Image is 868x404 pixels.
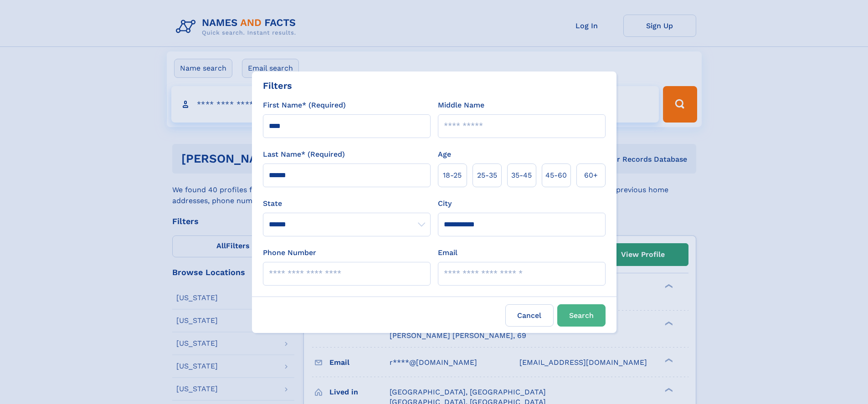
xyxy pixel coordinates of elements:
button: Search [557,304,606,327]
label: Last Name* (Required) [263,149,345,160]
label: City [438,198,452,209]
label: First Name* (Required) [263,100,346,111]
label: Email [438,247,457,258]
label: Middle Name [438,100,484,111]
span: 45‑60 [545,170,567,181]
span: 18‑25 [443,170,462,181]
span: 25‑35 [477,170,497,181]
div: Filters [263,79,292,92]
label: State [263,198,431,209]
span: 35‑45 [511,170,532,181]
label: Phone Number [263,247,316,258]
span: 60+ [584,170,598,181]
label: Age [438,149,451,160]
label: Cancel [505,304,554,327]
